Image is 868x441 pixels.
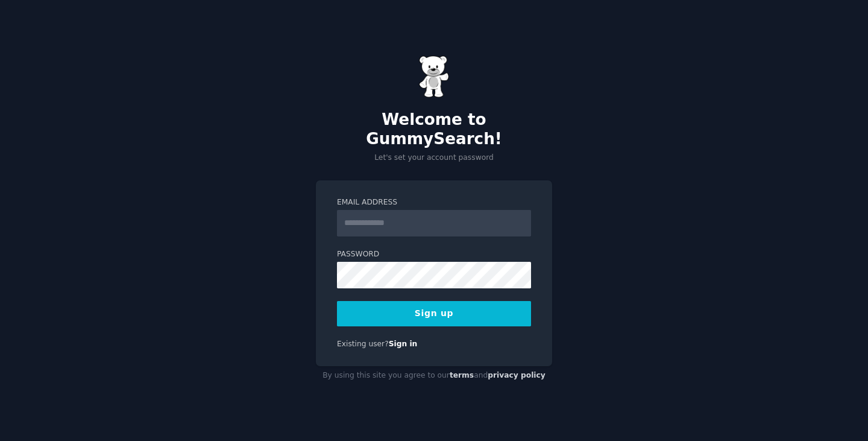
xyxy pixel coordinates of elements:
label: Email Address [337,197,531,208]
a: terms [450,371,474,379]
button: Sign up [337,301,531,326]
a: Sign in [389,340,418,348]
img: Gummy Bear [419,56,449,98]
span: Existing user? [337,340,389,348]
div: By using this site you agree to our and [316,366,552,385]
p: Let's set your account password [316,153,552,163]
a: privacy policy [488,371,546,379]
h2: Welcome to GummySearch! [316,110,552,148]
label: Password [337,249,531,260]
